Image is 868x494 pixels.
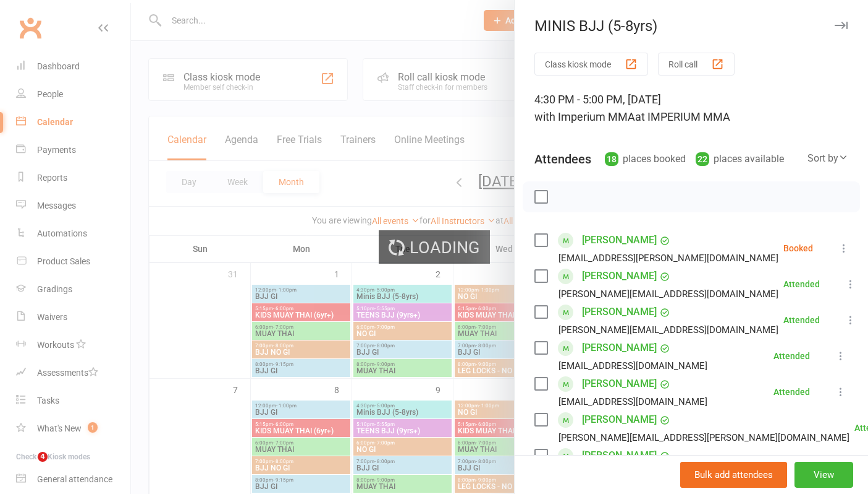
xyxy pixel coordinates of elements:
button: View [794,462,853,488]
button: Class kiosk mode [534,53,648,76]
div: [PERSON_NAME][EMAIL_ADDRESS][PERSON_NAME][DOMAIN_NAME] [558,430,849,446]
div: Attended [773,388,810,396]
a: [PERSON_NAME] [582,230,657,250]
div: MINIS BJJ (5-8yrs) [515,17,868,35]
span: 4 [38,452,48,462]
div: Sort by [807,150,848,167]
a: [PERSON_NAME] [582,266,657,286]
div: places booked [605,150,686,168]
a: [PERSON_NAME] [582,302,657,322]
div: places available [696,150,784,168]
div: 4:30 PM - 5:00 PM, [DATE] [534,91,848,126]
div: 18 [605,152,618,166]
div: Attended [783,280,820,288]
a: [PERSON_NAME] [582,410,657,430]
span: at IMPERIUM MMA [635,110,730,123]
div: Booked [783,244,813,253]
button: Bulk add attendees [680,462,787,488]
div: 22 [696,152,709,166]
div: [PERSON_NAME][EMAIL_ADDRESS][DOMAIN_NAME] [558,286,778,302]
iframe: Intercom live chat [12,452,42,482]
a: [PERSON_NAME] [582,338,657,358]
div: Attended [773,352,810,360]
div: Attended [783,316,820,324]
div: Attendees [534,150,591,168]
div: [EMAIL_ADDRESS][PERSON_NAME][DOMAIN_NAME] [558,250,778,266]
span: with Imperium MMA [534,110,635,123]
div: [EMAIL_ADDRESS][DOMAIN_NAME] [558,394,707,410]
div: [PERSON_NAME][EMAIL_ADDRESS][DOMAIN_NAME] [558,322,778,338]
button: Roll call [658,53,735,76]
a: [PERSON_NAME] [582,446,657,466]
a: [PERSON_NAME] [582,374,657,394]
div: [EMAIL_ADDRESS][DOMAIN_NAME] [558,358,707,374]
